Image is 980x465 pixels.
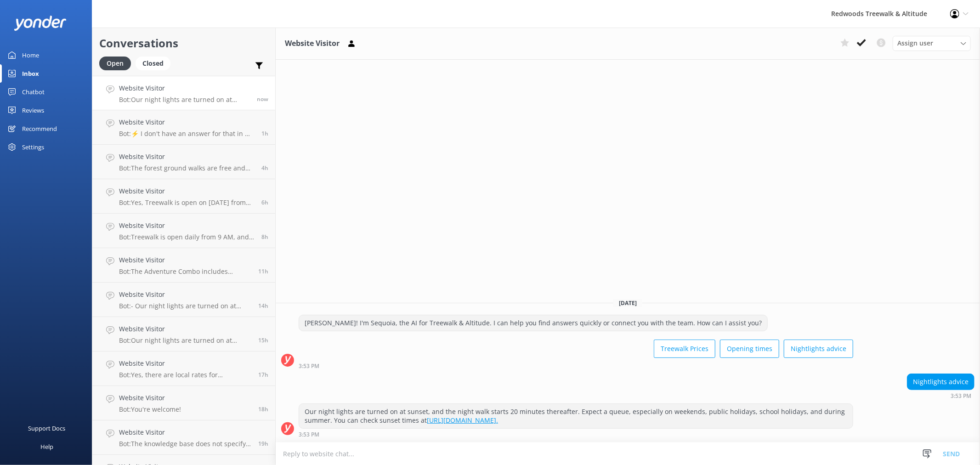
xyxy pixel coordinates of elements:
[92,145,275,179] a: Website VisitorBot:The forest ground walks are free and accessible all year round, and there are ...
[285,38,340,50] h3: Website Visitor
[22,46,39,64] div: Home
[92,317,275,352] a: Website VisitorBot:Our night lights are turned on at sunset, and the night walk starts 20 minutes...
[119,427,251,437] h4: Website Visitor
[299,363,853,369] div: Oct 07 2025 03:53pm (UTC +13:00) Pacific/Auckland
[258,302,268,310] span: Oct 07 2025 01:35am (UTC +13:00) Pacific/Auckland
[119,233,255,241] p: Bot: Treewalk is open daily from 9 AM, and Glowworms open at 10 AM. For last ticket sold times, p...
[22,119,57,138] div: Recommend
[119,393,181,403] h4: Website Visitor
[427,416,498,425] a: [URL][DOMAIN_NAME].
[907,392,974,399] div: Oct 07 2025 03:53pm (UTC +13:00) Pacific/Auckland
[119,198,255,207] p: Bot: Yes, Treewalk is open on [DATE] from 11 AM. However, Altitude will be closed on [DATE].
[22,101,44,119] div: Reviews
[22,138,44,156] div: Settings
[119,302,251,310] p: Bot: - Our night lights are turned on at sunset, and the night walk starts 20 minutes thereafter....
[92,386,275,420] a: Website VisitorBot:You're welcome!18h
[40,437,53,456] div: Help
[258,336,268,344] span: Oct 07 2025 12:37am (UTC +13:00) Pacific/Auckland
[299,432,319,437] strong: 3:53 PM
[92,352,275,386] a: Website VisitorBot:Yes, there are local rates for [GEOGRAPHIC_DATA] residents. For the Redwoods G...
[136,58,175,68] a: Closed
[258,371,268,379] span: Oct 06 2025 10:20pm (UTC +13:00) Pacific/Auckland
[119,358,251,369] h4: Website Visitor
[99,58,136,68] a: Open
[257,95,268,103] span: Oct 07 2025 03:53pm (UTC +13:00) Pacific/Auckland
[28,419,66,437] div: Support Docs
[119,440,251,448] p: Bot: The knowledge base does not specify the earliest time available for Fast Pass tickets. For t...
[119,152,255,162] h4: Website Visitor
[119,324,251,334] h4: Website Visitor
[92,420,275,455] a: Website VisitorBot:The knowledge base does not specify the earliest time available for Fast Pass ...
[92,110,275,145] a: Website VisitorBot:⚡ I don't have an answer for that in my knowledge base. Please try and rephras...
[654,340,715,358] button: Treewalk Prices
[92,248,275,283] a: Website VisitorBot:The Adventure Combo includes Redwoods Altitude, Fast Pass entry to Redwoods Ni...
[299,363,319,369] strong: 3:53 PM
[119,96,250,104] p: Bot: Our night lights are turned on at sunset, and the night walk starts 20 minutes thereafter. E...
[261,198,268,206] span: Oct 07 2025 09:47am (UTC +13:00) Pacific/Auckland
[613,299,642,307] span: [DATE]
[299,404,853,428] div: Our night lights are turned on at sunset, and the night walk starts 20 minutes thereafter. Expect...
[261,233,268,241] span: Oct 07 2025 06:58am (UTC +13:00) Pacific/Auckland
[897,38,933,48] span: Assign user
[951,393,971,399] strong: 3:53 PM
[119,130,255,138] p: Bot: ⚡ I don't have an answer for that in my knowledge base. Please try and rephrase your questio...
[92,214,275,248] a: Website VisitorBot:Treewalk is open daily from 9 AM, and Glowworms open at 10 AM. For last ticket...
[22,64,39,83] div: Inbox
[92,179,275,214] a: Website VisitorBot:Yes, Treewalk is open on [DATE] from 11 AM. However, Altitude will be closed o...
[119,255,251,265] h4: Website Visitor
[119,117,255,127] h4: Website Visitor
[893,36,971,51] div: Assign User
[119,267,251,276] p: Bot: The Adventure Combo includes Redwoods Altitude, Fast Pass entry to Redwoods Nightlights, and...
[119,405,181,414] p: Bot: You're welcome!
[119,289,251,300] h4: Website Visitor
[261,164,268,172] span: Oct 07 2025 11:44am (UTC +13:00) Pacific/Auckland
[299,431,853,437] div: Oct 07 2025 03:53pm (UTC +13:00) Pacific/Auckland
[258,267,268,275] span: Oct 07 2025 04:43am (UTC +13:00) Pacific/Auckland
[92,283,275,317] a: Website VisitorBot:- Our night lights are turned on at sunset, and the night walk starts 20 minut...
[119,186,255,196] h4: Website Visitor
[119,221,255,231] h4: Website Visitor
[119,83,250,93] h4: Website Visitor
[136,57,170,70] div: Closed
[720,340,779,358] button: Opening times
[22,83,45,101] div: Chatbot
[784,340,853,358] button: Nightlights advice
[119,371,251,379] p: Bot: Yes, there are local rates for [GEOGRAPHIC_DATA] residents. For the Redwoods Glowworms, the ...
[14,16,67,31] img: yonder-white-logo.png
[258,440,268,448] span: Oct 06 2025 08:04pm (UTC +13:00) Pacific/Auckland
[99,57,131,70] div: Open
[119,336,251,345] p: Bot: Our night lights are turned on at sunset, and the night walk starts 20 minutes thereafter. E...
[261,130,268,137] span: Oct 07 2025 02:33pm (UTC +13:00) Pacific/Auckland
[92,76,275,110] a: Website VisitorBot:Our night lights are turned on at sunset, and the night walk starts 20 minutes...
[258,405,268,413] span: Oct 06 2025 09:25pm (UTC +13:00) Pacific/Auckland
[99,34,268,52] h2: Conversations
[907,374,974,390] div: Nightlights advice
[299,315,767,331] div: [PERSON_NAME]! I'm Sequoia, the AI for Treewalk & Altitude. I can help you find answers quickly o...
[119,164,255,172] p: Bot: The forest ground walks are free and accessible all year round, and there are no weight rest...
